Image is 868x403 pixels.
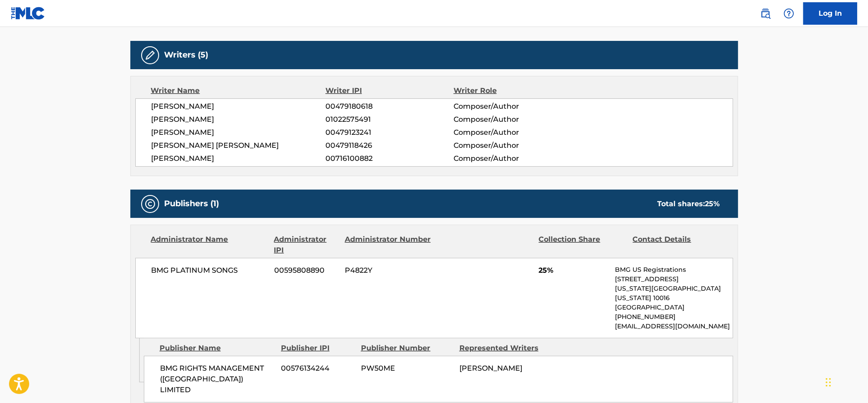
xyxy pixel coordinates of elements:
span: [PERSON_NAME] [459,364,522,372]
span: 00479180618 [325,101,453,112]
span: 25 % [705,199,720,208]
div: Represented Writers [459,343,551,354]
span: 00479118426 [325,140,453,151]
span: [PERSON_NAME] [151,114,326,125]
span: [PERSON_NAME] [151,153,326,164]
div: Publisher IPI [281,343,354,354]
span: Composer/Author [454,114,570,125]
a: Log In [803,2,857,25]
img: Publishers [145,199,156,209]
p: [EMAIL_ADDRESS][DOMAIN_NAME] [615,322,732,331]
div: Publisher Number [361,343,453,354]
div: Contact Details [633,234,720,256]
div: Writer Role [454,85,570,96]
div: Drag [826,369,831,396]
span: Composer/Author [454,127,570,138]
div: Administrator Name [151,234,267,256]
span: 00595808890 [274,265,338,276]
span: BMG PLATINUM SONGS [151,265,268,276]
div: Writer IPI [325,85,454,96]
span: [PERSON_NAME] [151,101,326,112]
a: Public Search [757,4,775,22]
span: 01022575491 [325,114,453,125]
img: search [760,8,771,19]
p: [GEOGRAPHIC_DATA] [615,303,732,312]
p: [STREET_ADDRESS] [615,275,732,284]
span: 00479123241 [325,127,453,138]
span: 25% [539,265,608,276]
div: Administrator Number [345,234,432,256]
span: P4822Y [345,265,432,276]
img: Writers [145,50,156,61]
div: Publisher Name [160,343,274,354]
iframe: Chat Widget [823,360,868,403]
span: 00576134244 [281,363,354,374]
h5: Writers (5) [165,50,209,60]
div: Administrator IPI [274,234,338,256]
span: Composer/Author [454,101,570,112]
div: Total shares: [658,199,720,209]
div: Writer Name [151,85,326,96]
span: Composer/Author [454,140,570,151]
img: MLC Logo [11,7,45,20]
span: PW50ME [361,363,453,374]
div: Collection Share [539,234,626,256]
span: BMG RIGHTS MANAGEMENT ([GEOGRAPHIC_DATA]) LIMITED [160,363,275,395]
p: BMG US Registrations [615,265,732,275]
p: [PHONE_NUMBER] [615,312,732,322]
h5: Publishers (1) [165,199,219,209]
img: help [783,8,794,19]
span: [PERSON_NAME] [151,127,326,138]
span: Composer/Author [454,153,570,164]
span: 00716100882 [325,153,453,164]
p: [US_STATE][GEOGRAPHIC_DATA][US_STATE] 10016 [615,284,732,303]
span: [PERSON_NAME] [PERSON_NAME] [151,140,326,151]
div: Help [780,4,798,22]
